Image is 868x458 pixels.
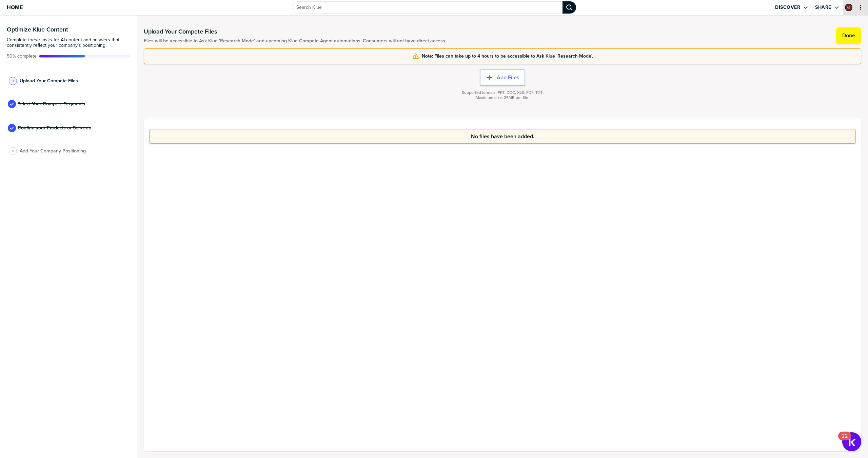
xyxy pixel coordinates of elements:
[18,101,85,107] span: Select Your Compete Segments
[497,74,519,81] label: Add Files
[471,133,534,139] span: No files have been added.
[846,4,852,11] img: d214f93c45518e95b4be653c037f745e-sml.png
[7,54,37,59] span: Active
[422,54,593,59] span: Note: Files can take up to 4 hours to be accessible to Ask Klue 'Research Mode'.
[476,95,529,100] span: Maximum size: 25MB per file.
[144,27,446,36] h1: Upload Your Compete Files
[12,148,14,153] span: 4
[13,78,14,83] span: 1
[20,148,86,154] span: Add Your Company Positioning
[844,3,853,12] a: Edit Profile
[480,69,525,86] button: Add Files
[815,4,831,11] label: Share
[462,90,544,95] span: Supported formats: PPT, DOC, XLS, PDF, TXT.
[563,1,576,14] div: Search Klue
[144,38,446,44] span: Files will be accessible to Ask Klue 'Research Mode' and upcoming Klue Compete Agent automations....
[845,4,852,11] div: Ayman Shafi
[7,37,130,48] span: Complete these tasks for AI content and answers that consistently reflect your company’s position...
[20,78,78,84] span: Upload Your Compete Files
[842,436,848,445] div: 22
[7,26,130,33] h3: Optimize Klue Content
[836,27,861,44] button: Done
[7,4,23,10] span: Home
[842,432,861,451] button: Open Resource Center, 22 new notifications
[292,1,562,14] input: Search Klue
[18,125,91,131] span: Confirm your Products or Services
[775,4,800,11] label: Discover
[842,32,855,39] label: Done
